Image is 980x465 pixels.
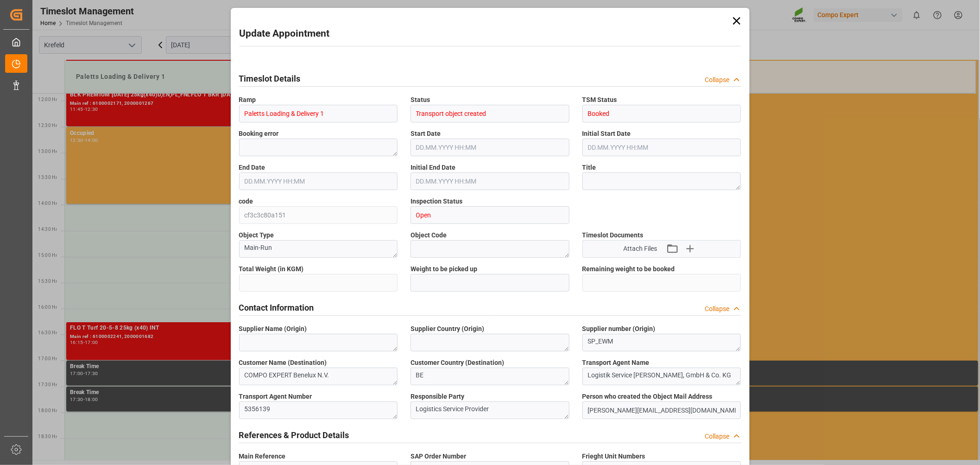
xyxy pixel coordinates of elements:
h2: Timeslot Details [239,72,301,85]
input: DD.MM.YYYY HH:MM [582,139,741,156]
h2: References & Product Details [239,429,349,441]
span: Booking error [239,129,279,139]
span: Supplier number (Origin) [582,324,656,334]
span: Total Weight (in KGM) [239,264,304,274]
span: Customer Country (Destination) [411,358,504,368]
span: Responsible Party [411,392,464,401]
span: SAP Order Number [411,452,466,461]
span: Inspection Status [411,197,462,206]
span: Weight to be picked up [411,264,477,274]
span: code [239,197,253,206]
span: Customer Name (Destination) [239,358,327,368]
span: Object Code [411,230,447,240]
span: Ramp [239,95,256,105]
span: Timeslot Documents [582,230,644,240]
span: Supplier Country (Origin) [411,324,484,334]
div: Collapse [705,304,730,314]
span: Transport Agent Name [582,358,650,368]
span: Frieght Unit Numbers [582,452,645,461]
span: Attach Files [623,244,657,254]
span: Start Date [411,129,441,139]
span: Initial End Date [411,163,455,172]
input: DD.MM.YYYY HH:MM [411,139,569,156]
span: Title [582,163,596,172]
h2: Contact Information [239,301,314,314]
span: Person who created the Object Mail Address [582,392,713,401]
span: End Date [239,163,266,172]
input: Type to search/select [239,105,398,122]
div: Collapse [705,432,730,441]
span: Supplier Name (Origin) [239,324,307,334]
span: Main Reference [239,452,286,461]
input: DD.MM.YYYY HH:MM [411,172,569,190]
input: DD.MM.YYYY HH:MM [239,172,398,190]
span: Status [411,95,430,105]
input: Type to search/select [411,105,569,122]
span: Transport Agent Number [239,392,312,401]
span: TSM Status [582,95,617,105]
span: Initial Start Date [582,129,631,139]
span: Remaining weight to be booked [582,264,675,274]
h2: Update Appointment [240,26,330,41]
div: Collapse [705,75,730,85]
span: Object Type [239,230,274,240]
